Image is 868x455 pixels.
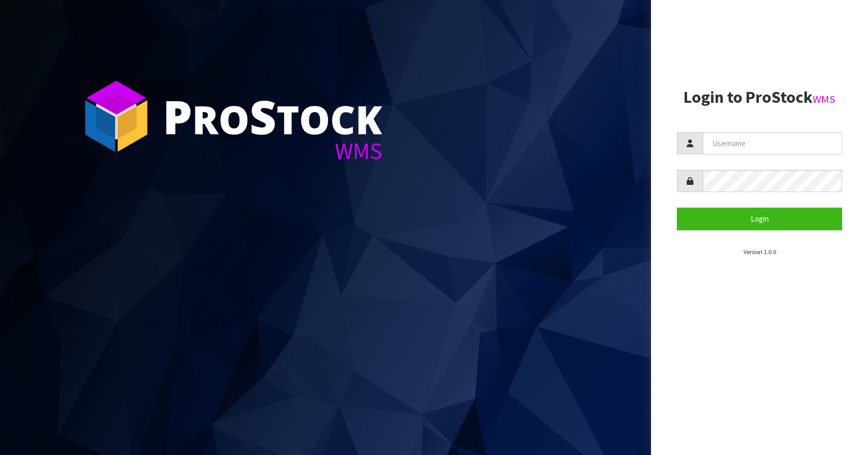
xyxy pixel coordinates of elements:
small: WMS [813,92,835,106]
input: Username [703,132,842,154]
small: Version 1.0.0 [743,248,776,256]
img: ProStock Cube [78,77,155,155]
button: Login [677,208,842,230]
span: P [163,85,192,148]
span: S [250,85,276,148]
h2: Login to ProStock [677,88,842,106]
div: ro tock [163,93,382,139]
div: WMS [163,139,382,163]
